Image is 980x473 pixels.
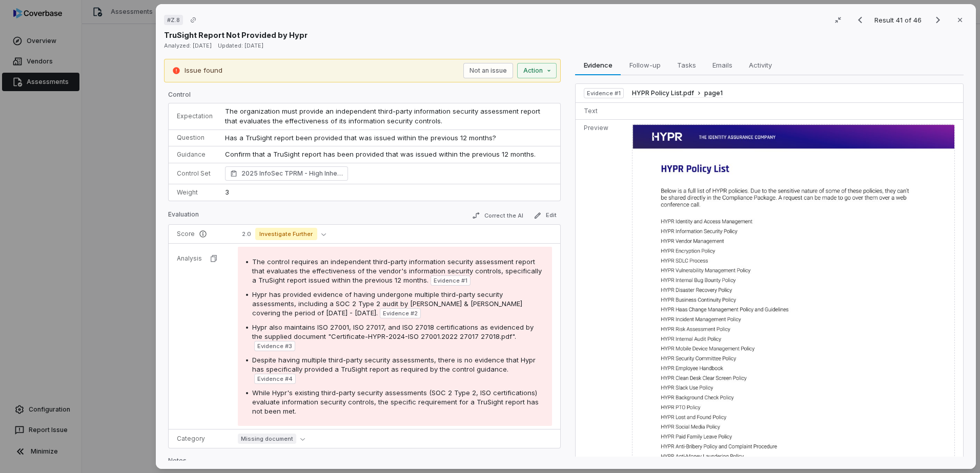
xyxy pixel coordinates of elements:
[576,102,628,119] td: Text
[177,254,202,263] p: Analysis
[874,14,924,26] p: Result 41 of 46
[177,188,213,197] p: Weight
[177,134,213,142] p: Question
[238,228,330,240] button: 2.0Investigate Further
[185,66,222,76] p: Issue found
[168,457,561,469] p: Notes
[850,14,870,26] button: Previous result
[434,276,467,285] span: Evidence # 1
[225,188,229,196] span: 3
[168,91,561,103] p: Control
[218,42,263,49] span: Updated: [DATE]
[745,58,776,72] span: Activity
[168,210,199,223] p: Evaluation
[164,42,212,49] span: Analyzed: [DATE]
[252,356,536,373] span: Despite having multiple third-party security assessments, there is no evidence that Hypr has spec...
[928,14,948,26] button: Next result
[167,16,180,24] span: # Z.8
[632,89,723,98] button: HYPR Policy List.pdfpage1
[164,30,308,40] p: TruSight Report Not Provided by Hypr
[708,58,737,72] span: Emails
[257,375,293,383] span: Evidence # 4
[580,58,617,72] span: Evidence
[252,290,522,317] span: Hypr has provided evidence of having undergone multiple third-party security assessments, includi...
[255,228,317,240] span: Investigate Further
[177,112,213,120] p: Expectation
[184,11,202,29] button: Copy link
[225,149,552,160] p: Confirm that a TruSight report has been provided that was issued within the previous 12 months.
[463,63,513,78] button: Not an issue
[625,58,665,72] span: Follow-up
[529,209,561,222] button: Edit
[177,230,226,238] p: Score
[468,209,527,222] button: Correct the AI
[225,134,496,142] span: Has a TruSight report been provided that was issued within the previous 12 months?
[177,435,226,443] p: Category
[252,323,534,340] span: Hypr also maintains ISO 27001, ISO 27017, and ISO 27018 certifications as evidenced by the suppli...
[177,169,213,178] p: Control Set
[673,58,700,72] span: Tasks
[225,107,542,125] span: The organization must provide an independent third-party information security assessment report t...
[383,309,418,317] span: Evidence # 2
[252,389,539,415] span: While Hypr's existing third-party security assessments (SOC 2 Type 2, ISO certifications) evaluat...
[241,168,343,179] span: 2025 InfoSec TPRM - High Inherent Risk (TruSight Supported) Navy Federal InfoSec Custom
[252,257,542,284] span: The control requires an independent third-party information security assessment report that evalu...
[177,150,213,159] p: Guidance
[238,434,296,444] span: Missing document
[257,342,292,350] span: Evidence # 3
[704,89,723,97] span: page 1
[517,63,557,78] button: Action
[632,89,694,97] span: HYPR Policy List.pdf
[587,89,621,97] span: Evidence # 1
